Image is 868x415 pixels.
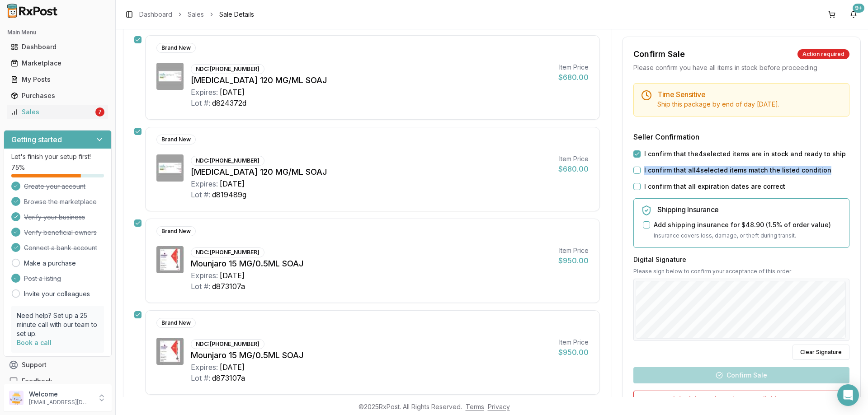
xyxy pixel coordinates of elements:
[837,384,859,406] div: Open Intercom Messenger
[24,228,97,237] span: Verify beneficial owners
[633,391,849,408] button: I don't have these items available anymore
[24,197,97,206] span: Browse the marketplace
[7,29,108,36] h2: Main Menu
[11,75,104,84] div: My Posts
[11,91,104,100] div: Purchases
[633,63,849,72] div: Please confirm you have all items in stock before proceeding
[11,107,94,117] div: Sales
[633,255,849,264] h3: Digital Signature
[558,246,589,255] div: Item Price
[191,98,210,108] div: Lot #:
[7,104,108,120] a: Sales7
[156,338,184,365] img: Mounjaro 15 MG/0.5ML SOAJ
[657,91,842,98] h5: Time Sensitive
[191,87,218,98] div: Expires:
[156,43,196,53] div: Brand New
[156,318,196,328] div: Brand New
[9,391,24,405] img: User avatar
[4,56,112,70] button: Marketplace
[191,156,264,166] div: NDC: [PHONE_NUMBER]
[191,339,264,349] div: NDC: [PHONE_NUMBER]
[29,390,92,399] p: Welcome
[11,42,104,51] div: Dashboard
[654,220,831,229] label: Add shipping insurance for $48.90 ( 1.5 % of order value)
[191,362,218,373] div: Expires:
[24,243,97,252] span: Connect a bank account
[846,7,861,22] button: 9+
[654,231,842,240] p: Insurance covers loss, damage, or theft during transit.
[4,72,112,87] button: My Posts
[220,87,245,98] div: [DATE]
[139,10,172,19] a: Dashboard
[11,134,62,145] h3: Getting started
[657,206,842,213] h5: Shipping Insurance
[657,100,779,108] span: Ship this package by end of day [DATE] .
[139,10,254,19] nav: breadcrumb
[558,347,589,358] div: $950.00
[7,39,108,55] a: Dashboard
[156,246,184,273] img: Mounjaro 15 MG/0.5ML SOAJ
[558,338,589,347] div: Item Price
[797,49,849,59] div: Action required
[558,255,589,266] div: $950.00
[644,149,846,159] label: I confirm that the 4 selected items are in stock and ready to ship
[191,270,218,281] div: Expires:
[191,64,264,74] div: NDC: [PHONE_NUMBER]
[17,339,52,346] a: Book a call
[212,189,246,200] div: d819489g
[558,154,589,163] div: Item Price
[220,178,245,189] div: [DATE]
[633,131,849,142] h3: Seller Confirmation
[156,135,196,145] div: Brand New
[24,289,90,298] a: Invite your colleagues
[4,357,112,373] button: Support
[220,362,245,373] div: [DATE]
[24,213,85,222] span: Verify your business
[191,373,210,383] div: Lot #:
[156,154,184,182] img: Emgality 120 MG/ML SOAJ
[188,10,204,19] a: Sales
[156,226,196,236] div: Brand New
[191,281,210,292] div: Lot #:
[4,40,112,54] button: Dashboard
[11,59,104,68] div: Marketplace
[853,4,864,13] div: 9+
[156,63,184,90] img: Emgality 120 MG/ML SOAJ
[644,166,831,175] label: I confirm that all 4 selected items match the listed condition
[212,373,245,383] div: d873107a
[793,345,849,360] button: Clear Signature
[220,270,245,281] div: [DATE]
[4,105,112,119] button: Sales7
[191,257,551,270] div: Mounjaro 15 MG/0.5ML SOAJ
[24,182,85,191] span: Create your account
[191,166,551,178] div: [MEDICAL_DATA] 120 MG/ML SOAJ
[219,10,254,19] span: Sale Details
[22,377,52,386] span: Feedback
[191,74,551,87] div: [MEDICAL_DATA] 120 MG/ML SOAJ
[7,88,108,104] a: Purchases
[17,311,99,338] p: Need help? Set up a 25 minute call with our team to set up.
[24,259,76,268] a: Make a purchase
[95,107,104,117] div: 7
[7,71,108,88] a: My Posts
[29,399,92,406] p: [EMAIL_ADDRESS][DOMAIN_NAME]
[191,178,218,189] div: Expires:
[4,4,61,18] img: RxPost Logo
[24,274,61,283] span: Post a listing
[558,63,589,72] div: Item Price
[191,349,551,362] div: Mounjaro 15 MG/0.5ML SOAJ
[4,373,112,389] button: Feedback
[191,189,210,200] div: Lot #:
[644,182,785,191] label: I confirm that all expiration dates are correct
[212,281,245,292] div: d873107a
[11,163,25,172] span: 75 %
[558,163,589,174] div: $680.00
[633,268,849,275] p: Please sign below to confirm your acceptance of this order
[191,247,264,257] div: NDC: [PHONE_NUMBER]
[633,48,685,61] div: Confirm Sale
[558,72,589,83] div: $680.00
[11,152,104,161] p: Let's finish your setup first!
[466,403,484,410] a: Terms
[7,55,108,71] a: Marketplace
[212,98,246,108] div: d824372d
